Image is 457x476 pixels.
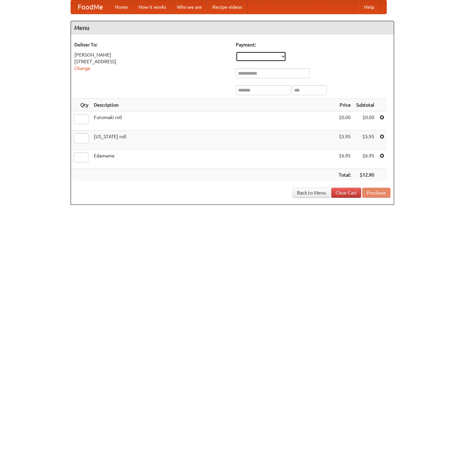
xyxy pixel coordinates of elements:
h5: Deliver To: [74,41,229,48]
th: $12.90 [353,169,377,181]
th: Description [91,99,336,111]
a: Who we are [172,0,207,14]
td: $6.95 [353,150,377,169]
td: $5.95 [336,131,353,150]
a: Change [74,66,90,71]
td: $6.95 [336,150,353,169]
a: Recipe videos [207,0,247,14]
div: [PERSON_NAME] [74,51,229,58]
td: Edamame [91,150,336,169]
td: $0.00 [353,111,377,131]
h4: Menu [71,21,394,35]
th: Total: [336,169,353,181]
th: Qty [71,99,91,111]
h5: Payment: [236,41,390,48]
a: FoodMe [71,0,110,14]
a: Home [110,0,133,14]
button: Purchase [362,188,390,198]
th: Price [336,99,353,111]
td: $5.95 [353,131,377,150]
td: $0.00 [336,111,353,131]
td: [US_STATE] roll [91,131,336,150]
th: Subtotal [353,99,377,111]
a: Clear Cart [331,188,361,198]
td: Futomaki roll [91,111,336,131]
a: Back to Menu [293,188,330,198]
a: Help [359,0,380,14]
div: [STREET_ADDRESS] [74,58,229,65]
a: How it works [133,0,172,14]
